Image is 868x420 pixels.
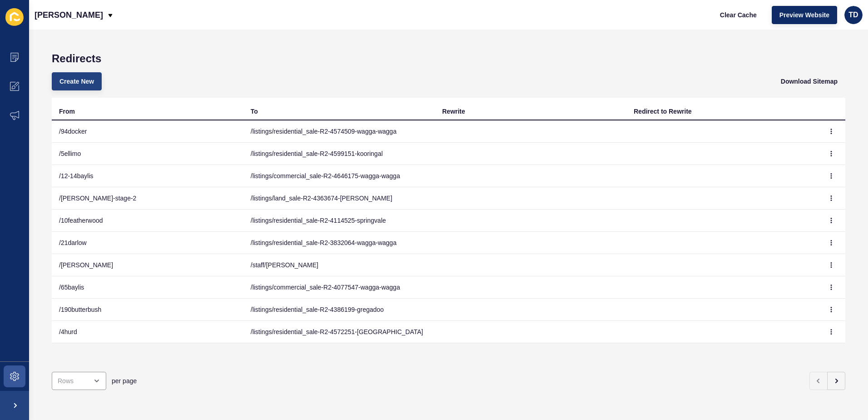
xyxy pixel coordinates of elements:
[52,321,243,343] td: /4hurd
[52,254,243,276] td: /[PERSON_NAME]
[243,165,435,187] td: /listings/commercial_sale-R2-4646175-wagga-wagga
[59,77,94,86] span: Create New
[243,254,435,276] td: /staff/[PERSON_NAME]
[52,210,243,232] td: /10featherwood
[52,72,102,90] button: Create New
[52,232,243,254] td: /21darlow
[52,143,243,165] td: /5ellimo
[52,52,845,65] h1: Redirects
[848,10,858,20] span: TD
[243,276,435,299] td: /listings/commercial_sale-R2-4077547-wagga-wagga
[772,6,837,24] button: Preview Website
[52,120,243,143] td: /94docker
[773,72,845,90] button: Download Sitemap
[243,321,435,343] td: /listings/residential_sale-R2-4572251-[GEOGRAPHIC_DATA]
[251,107,258,116] div: To
[779,10,829,20] span: Preview Website
[52,187,243,210] td: /[PERSON_NAME]-stage-2
[781,77,838,86] span: Download Sitemap
[442,107,465,116] div: Rewrite
[52,276,243,299] td: /65baylis
[243,210,435,232] td: /listings/residential_sale-R2-4114525-springvale
[243,143,435,165] td: /listings/residential_sale-R2-4599151-kooringal
[52,372,106,390] div: open menu
[712,6,764,24] button: Clear Cache
[720,10,757,20] span: Clear Cache
[243,299,435,321] td: /listings/residential_sale-R2-4386199-gregadoo
[243,120,435,143] td: /listings/residential_sale-R2-4574509-wagga-wagga
[35,4,103,26] p: [PERSON_NAME]
[243,187,435,210] td: /listings/land_sale-R2-4363674-[PERSON_NAME]
[634,107,692,116] div: Redirect to Rewrite
[52,299,243,321] td: /190butterbush
[112,376,137,385] span: per page
[243,232,435,254] td: /listings/residential_sale-R2-3832064-wagga-wagga
[52,165,243,187] td: /12-14baylis
[59,107,75,116] div: From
